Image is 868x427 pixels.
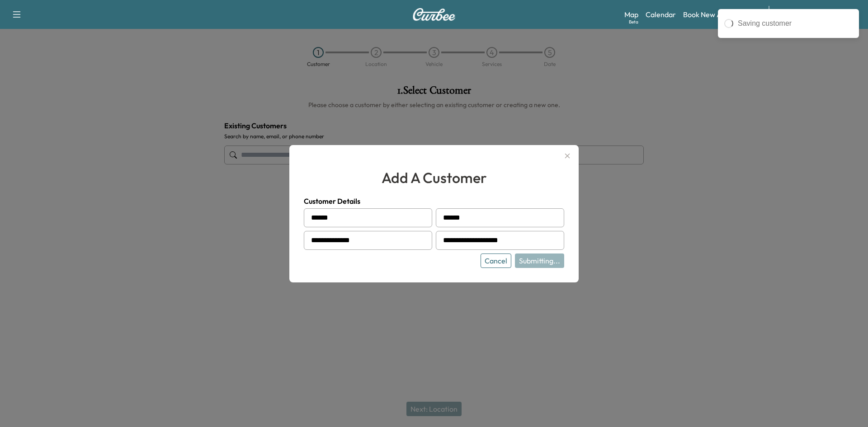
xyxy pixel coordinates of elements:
[624,9,638,20] a: MapBeta
[683,9,759,20] a: Book New Appointment
[304,196,564,206] h4: Customer Details
[304,167,564,188] h2: add a customer
[646,9,676,20] a: Calendar
[629,19,638,25] div: Beta
[412,8,456,21] img: Curbee Logo
[738,18,853,29] div: Saving customer
[481,253,511,268] button: Cancel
